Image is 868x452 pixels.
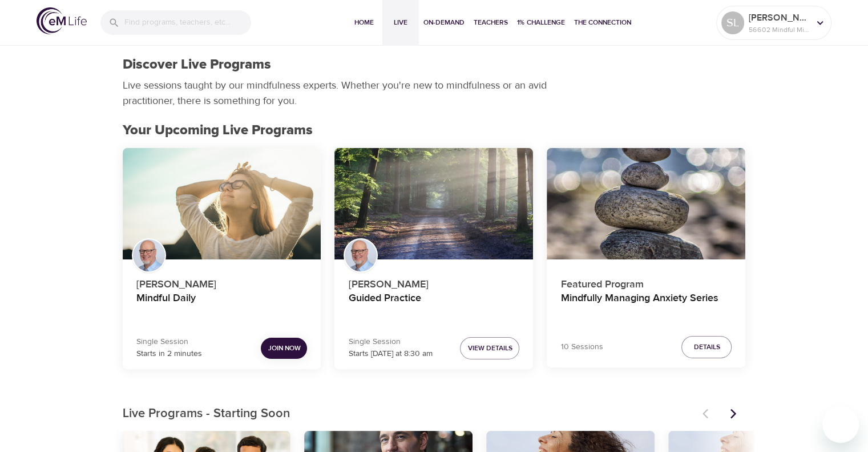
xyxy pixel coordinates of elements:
[268,342,300,354] span: Join Now
[123,405,696,423] p: Live Programs - Starting Soon
[822,406,859,443] iframe: Button to launch messaging window
[749,11,809,25] p: [PERSON_NAME]
[460,337,519,359] button: View Details
[350,17,378,29] span: Home
[334,148,533,260] button: Guided Practice
[124,10,251,35] input: Find programs, teachers, etc...
[348,272,519,292] p: [PERSON_NAME]
[560,272,732,292] p: Featured Program
[560,292,732,319] h4: Mindfully Managing Anxiety Series
[348,348,432,360] p: Starts [DATE] at 8:30 am
[136,292,308,319] h4: Mindful Daily
[721,11,744,34] div: SL
[560,341,603,353] p: 10 Sessions
[136,336,202,348] p: Single Session
[136,272,308,292] p: [PERSON_NAME]
[547,148,745,260] button: Mindfully Managing Anxiety Series
[749,25,809,35] p: 56602 Mindful Minutes
[123,57,271,73] h1: Discover Live Programs
[123,78,551,109] p: Live sessions taught by our mindfulness experts. Whether you're new to mindfulness or an avid pra...
[123,122,746,139] h2: Your Upcoming Live Programs
[693,341,720,353] span: Details
[37,7,87,34] img: logo
[721,401,746,426] button: Next items
[423,17,465,29] span: On-Demand
[136,348,202,360] p: Starts in 2 minutes
[387,17,414,29] span: Live
[123,148,321,260] button: Mindful Daily
[261,338,307,359] button: Join Now
[681,336,732,358] button: Details
[574,17,631,29] span: The Connection
[467,342,512,354] span: View Details
[348,292,519,319] h4: Guided Practice
[474,17,508,29] span: Teachers
[517,17,565,29] span: 1% Challenge
[348,336,432,348] p: Single Session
